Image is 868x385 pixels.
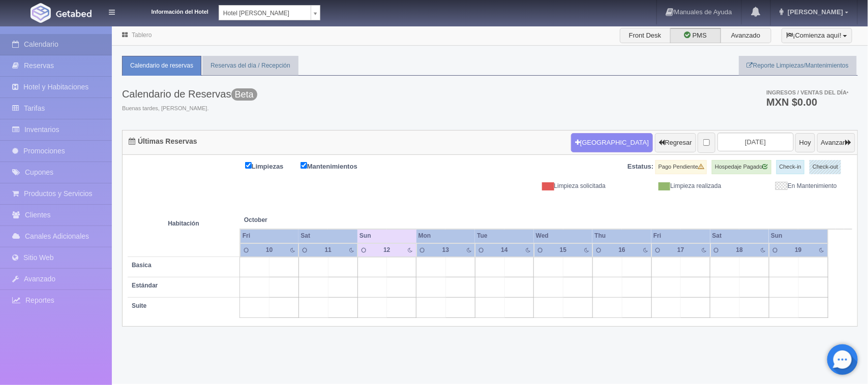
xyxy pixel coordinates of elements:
th: Wed [534,229,593,243]
span: Hotel [PERSON_NAME] [223,6,307,21]
span: Buenas tardes, [PERSON_NAME]. [122,105,257,113]
a: Calendario de reservas [122,56,201,76]
label: Front Desk [620,28,671,43]
span: [PERSON_NAME] [785,8,843,16]
div: 14 [495,246,513,254]
div: Limpieza realizada [613,182,729,190]
th: Mon [416,229,475,243]
th: Sat [298,229,357,243]
label: PMS [670,28,721,43]
div: 13 [437,246,455,254]
a: Hotel [PERSON_NAME] [219,5,320,20]
label: Avanzado [721,28,771,43]
span: Ingresos / Ventas del día [766,89,849,95]
input: Limpiezas [245,162,252,169]
div: Limpieza solicitada [498,182,614,190]
th: Fri [651,229,710,243]
label: Estatus: [627,162,653,172]
button: Hoy [795,133,815,152]
span: October [244,216,353,224]
a: Reservas del día / Recepción [202,56,298,76]
div: 18 [731,246,749,254]
th: Tue [475,229,534,243]
th: Sun [769,229,828,243]
div: 17 [672,246,690,254]
label: Limpiezas [245,160,299,172]
th: Sat [710,229,769,243]
div: 10 [260,246,278,254]
div: 12 [378,246,396,254]
label: Check-in [776,160,804,174]
b: Suite [132,302,146,309]
button: Regresar [655,133,696,152]
div: 16 [613,246,631,254]
strong: Habitación [168,220,199,227]
b: Basica [132,262,152,269]
h3: Calendario de Reservas [122,88,257,100]
th: Fri [240,229,299,243]
h4: Últimas Reservas [129,138,197,145]
a: Tablero [132,31,152,39]
div: 15 [554,246,572,254]
span: Beta [231,88,257,101]
div: En Mantenimiento [729,182,845,190]
b: Estándar [132,282,158,289]
img: Getabed [56,10,92,17]
h3: MXN $0.00 [766,97,849,107]
dt: Información del Hotel [127,5,208,16]
label: Pago Pendiente [655,160,707,174]
button: ¡Comienza aquí! [782,28,852,43]
div: 19 [789,246,807,254]
input: Mantenimientos [301,162,307,169]
div: 11 [319,246,337,254]
a: Reporte Limpiezas/Mantenimientos [739,56,857,76]
button: [GEOGRAPHIC_DATA] [571,133,653,152]
label: Mantenimientos [301,160,373,172]
button: Avanzar [817,133,855,152]
th: Sun [357,229,416,243]
label: Check-out [810,160,841,174]
label: Hospedaje Pagado [712,160,771,174]
img: Getabed [31,3,51,23]
th: Thu [592,229,651,243]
